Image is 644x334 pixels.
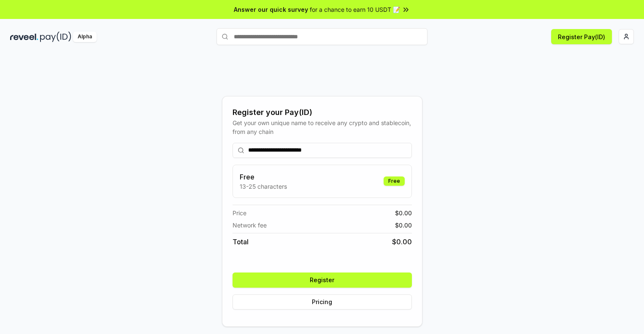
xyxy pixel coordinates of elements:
[233,294,412,310] button: Pricing
[310,5,400,14] span: for a chance to earn 10 USDT 📝
[234,5,308,14] span: Answer our quick survey
[395,221,412,230] span: $ 0.00
[233,208,246,217] span: Price
[233,221,267,230] span: Network fee
[233,237,249,247] span: Total
[384,176,405,186] div: Free
[240,182,287,191] p: 13-25 characters
[233,118,412,136] div: Get your own unique name to receive any crypto and stablecoin, from any chain
[40,32,71,42] img: pay_id
[233,107,412,118] div: Register your Pay(ID)
[392,237,412,247] span: $ 0.00
[395,208,412,217] span: $ 0.00
[233,273,412,288] button: Register
[73,32,97,42] div: Alpha
[10,32,38,42] img: reveel_dark
[551,29,612,44] button: Register Pay(ID)
[240,172,287,182] h3: Free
